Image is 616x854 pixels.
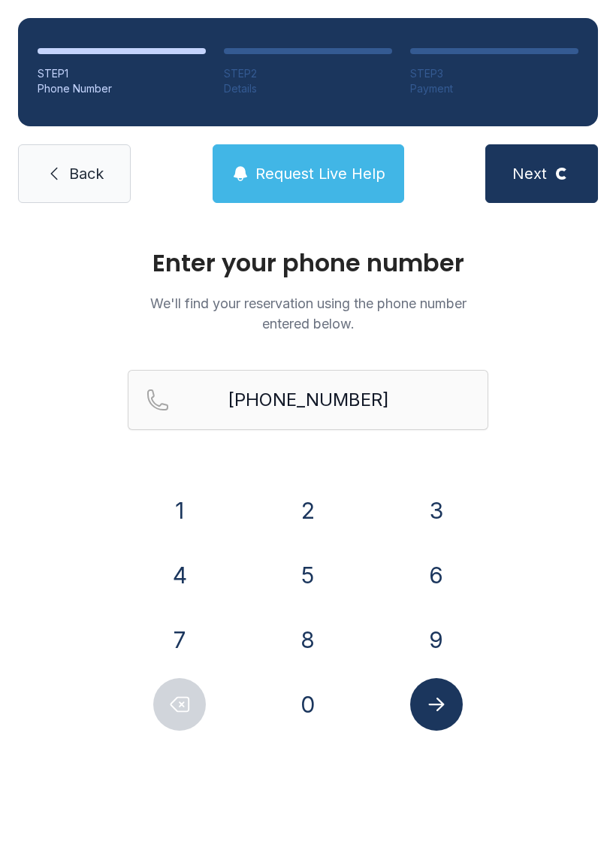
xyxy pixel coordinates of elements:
[128,370,488,430] input: Reservation phone number
[255,163,385,184] span: Request Live Help
[512,163,547,184] span: Next
[410,66,578,81] div: STEP 3
[128,251,488,275] h1: Enter your phone number
[282,678,334,731] button: 0
[410,81,578,96] div: Payment
[153,613,206,666] button: 7
[224,81,392,96] div: Details
[410,549,463,601] button: 6
[69,163,104,184] span: Back
[153,678,206,731] button: Delete number
[282,549,334,601] button: 5
[410,678,463,731] button: Submit lookup form
[38,66,206,81] div: STEP 1
[410,484,463,537] button: 3
[282,613,334,666] button: 8
[282,484,334,537] button: 2
[224,66,392,81] div: STEP 2
[410,613,463,666] button: 9
[38,81,206,96] div: Phone Number
[128,293,488,334] p: We'll find your reservation using the phone number entered below.
[153,549,206,601] button: 4
[153,484,206,537] button: 1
